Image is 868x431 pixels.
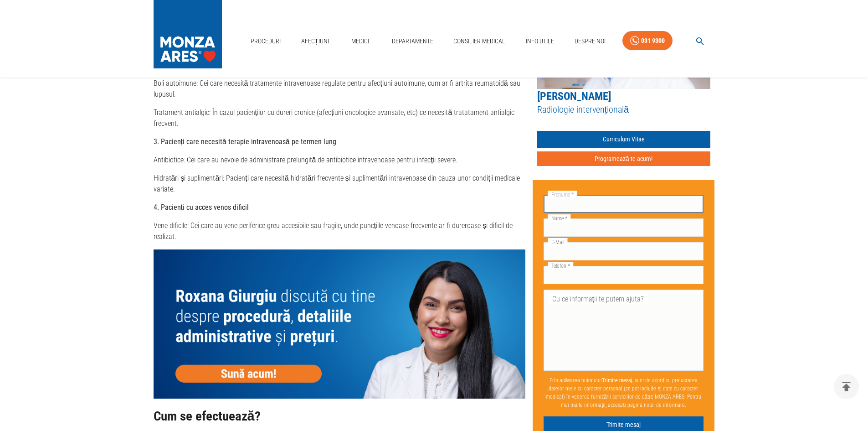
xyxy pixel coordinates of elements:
[154,220,525,242] p: Vene dificile: Cei care au vene periferice greu accesibile sau fragile, unde puncțiile venoase fr...
[602,377,632,384] b: Trimite mesaj
[571,32,609,51] a: Despre Noi
[154,249,525,398] img: null
[154,155,525,166] p: Antibiotice: Cei care au nevoie de administrare prelungită de antibiotice intravenoase pentru inf...
[622,31,673,51] a: 031 9300
[154,173,525,195] p: Hidratări și suplimentări: Pacienți care necesită hidratări frecvente și suplimentări intravenoas...
[388,32,437,51] a: Departamente
[537,90,611,103] a: [PERSON_NAME]
[537,131,710,148] a: Curriculum Vitae
[450,32,509,51] a: Consilier Medical
[834,374,859,399] button: delete
[544,373,704,413] p: Prin apăsarea butonului , sunt de acord cu prelucrarea datelor mele cu caracter personal (ce pot ...
[154,203,249,212] strong: 4. Pacienți cu acces venos dificil
[537,104,710,116] h5: Radiologie intervențională
[548,238,568,246] label: E-Mail
[522,32,558,51] a: Info Utile
[154,409,525,424] h2: Cum se efectuează?
[537,151,710,166] button: Programează-te acum!
[154,137,336,146] strong: 3. Pacienți care necesită terapie intravenoasă pe termen lung
[548,262,573,270] label: Telefon
[247,32,284,51] a: Proceduri
[298,32,333,51] a: Afecțiuni
[154,107,525,129] p: Tratament antialgic: În cazul pacienților cu dureri cronice (afecțiuni oncologice avansate, etc) ...
[548,191,577,198] label: Prenume
[641,35,665,47] div: 031 9300
[548,214,570,222] label: Nume
[154,78,525,100] p: Boli autoimune: Cei care necesită tratamente intravenoase regulate pentru afecțiuni autoimune, cu...
[346,32,375,51] a: Medici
